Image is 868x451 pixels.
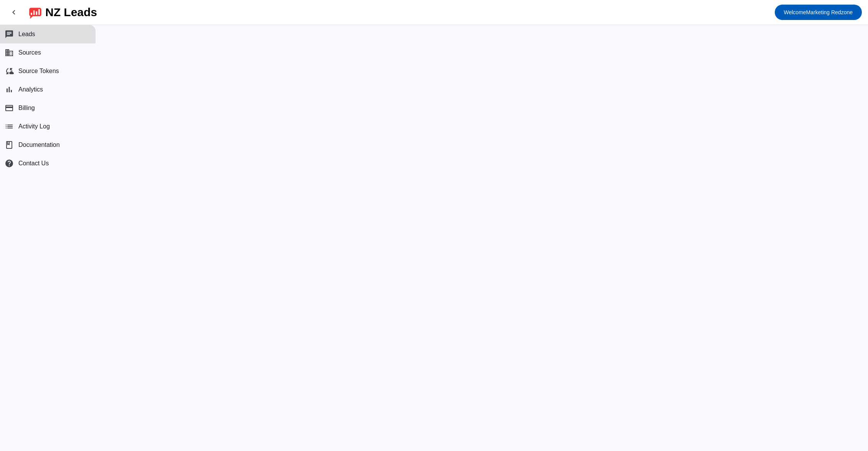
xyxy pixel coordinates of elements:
mat-icon: bar_chart [5,85,14,94]
span: Billing [18,105,35,112]
span: Welcome [784,9,806,15]
button: WelcomeMarketing Redzone [775,5,862,20]
span: Activity Log [18,123,50,130]
div: NZ Leads [45,7,97,18]
mat-icon: help [5,159,14,168]
mat-icon: chat [5,30,14,39]
span: Source Tokens [18,68,59,75]
span: book [5,140,14,150]
span: Contact Us [18,160,49,167]
mat-icon: business [5,48,14,57]
mat-icon: cloud_sync [5,67,14,76]
span: Marketing Redzone [784,7,853,18]
mat-icon: list [5,122,14,131]
span: Documentation [18,141,60,148]
span: Sources [18,49,41,56]
mat-icon: chevron_left [9,8,18,17]
img: logo [29,6,41,19]
span: Leads [18,31,35,38]
mat-icon: payment [5,103,14,113]
span: Analytics [18,86,43,93]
